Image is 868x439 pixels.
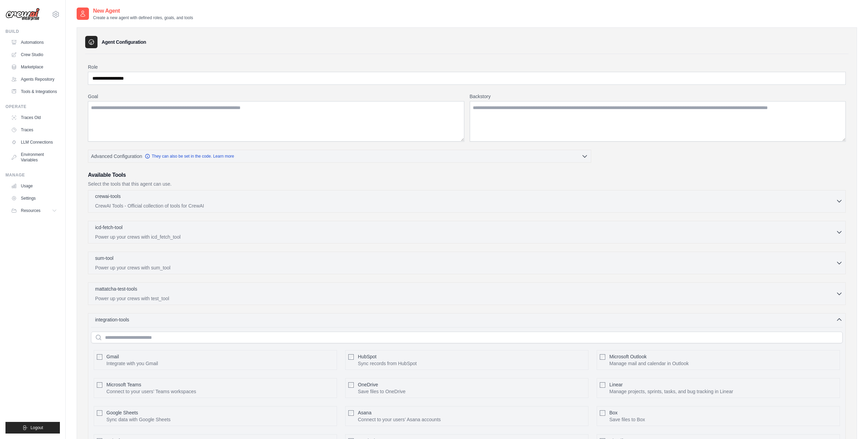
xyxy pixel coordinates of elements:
span: Gmail [106,354,119,359]
span: Microsoft Teams [106,382,141,387]
p: Power up your crews with test_tool [95,295,836,302]
a: Automations [8,37,60,48]
a: LLM Connections [8,137,60,148]
button: integration-tools [91,316,843,323]
a: Settings [8,193,60,204]
button: icd-fetch-tool Power up your crews with icd_fetch_tool [91,224,843,240]
p: CrewAI Tools - Official collection of tools for CrewAI [95,202,836,209]
span: Box [609,410,618,415]
h3: Available Tools [88,171,846,179]
span: Asana [358,410,372,415]
button: Resources [8,205,60,216]
p: Manage mail and calendar in Outlook [609,360,689,367]
div: Operate [5,104,60,109]
a: Marketplace [8,62,60,72]
a: They can also be set in the code. Learn more [145,154,234,159]
span: Logout [30,425,43,430]
span: Linear [609,382,623,387]
div: Build [5,29,60,34]
p: Save files to OneDrive [358,388,405,395]
label: Role [88,64,846,70]
div: Manage [5,172,60,178]
p: Connect to your users’ Teams workspaces [106,388,196,395]
p: Power up your crews with icd_fetch_tool [95,234,836,240]
a: Usage [8,181,60,191]
span: Google Sheets [106,410,138,415]
img: Logo [5,8,40,21]
span: Resources [21,208,40,213]
button: sum-tool Power up your crews with sum_tool [91,255,843,271]
a: Crew Studio [8,49,60,60]
p: Sync records from HubSpot [358,360,417,367]
a: Environment Variables [8,149,60,165]
button: crewai-tools CrewAI Tools - Official collection of tools for CrewAI [91,193,843,209]
p: sum-tool [95,255,114,262]
p: Integrate with you Gmail [106,360,158,367]
p: Select the tools that this agent can use. [88,181,846,187]
label: Goal [88,93,464,100]
button: mattatcha-test-tools Power up your crews with test_tool [91,285,843,302]
span: HubSpot [358,354,376,359]
span: integration-tools [95,316,129,323]
p: Power up your crews with sum_tool [95,264,836,271]
p: Connect to your users’ Asana accounts [358,416,441,423]
h2: New Agent [93,7,193,15]
p: icd-fetch-tool [95,224,122,231]
a: Agents Repository [8,74,60,85]
span: Microsoft Outlook [609,354,647,359]
p: Manage projects, sprints, tasks, and bug tracking in Linear [609,388,733,395]
a: Traces Old [8,112,60,123]
p: Create a new agent with defined roles, goals, and tools [93,15,193,21]
span: Advanced Configuration [91,153,142,160]
button: Advanced Configuration They can also be set in the code. Learn more [88,150,591,162]
h3: Agent Configuration [102,39,146,45]
a: Tools & Integrations [8,86,60,97]
span: OneDrive [358,382,378,387]
p: Save files to Box [609,416,645,423]
p: mattatcha-test-tools [95,285,137,292]
button: Logout [5,422,60,434]
p: crewai-tools [95,193,121,200]
a: Traces [8,124,60,135]
p: Sync data with Google Sheets [106,416,171,423]
label: Backstory [470,93,846,100]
